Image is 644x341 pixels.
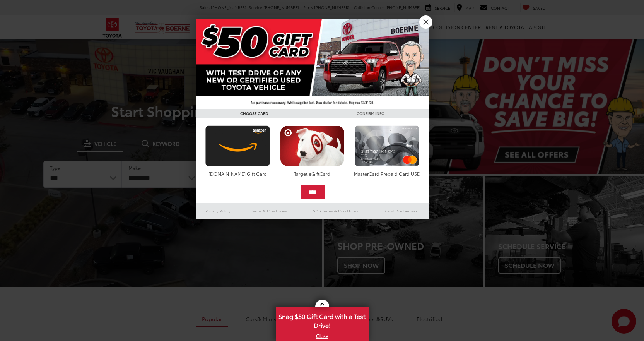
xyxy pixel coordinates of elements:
h3: CHOOSE CARD [196,109,313,118]
div: Target eGiftCard [278,170,347,177]
img: targetcard.png [278,125,347,166]
img: mastercard.png [353,125,421,166]
span: Snag $50 Gift Card with a Test Drive! [277,308,368,332]
h3: CONFIRM INFO [313,109,429,118]
a: SMS Terms & Conditions [299,206,372,216]
a: Terms & Conditions [239,206,299,216]
a: Privacy Policy [196,206,240,216]
div: [DOMAIN_NAME] Gift Card [203,170,272,177]
img: 42635_top_851395.jpg [196,19,429,109]
a: Brand Disclaimers [372,206,429,216]
div: MasterCard Prepaid Card USD [353,170,421,177]
img: amazoncard.png [203,125,272,166]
